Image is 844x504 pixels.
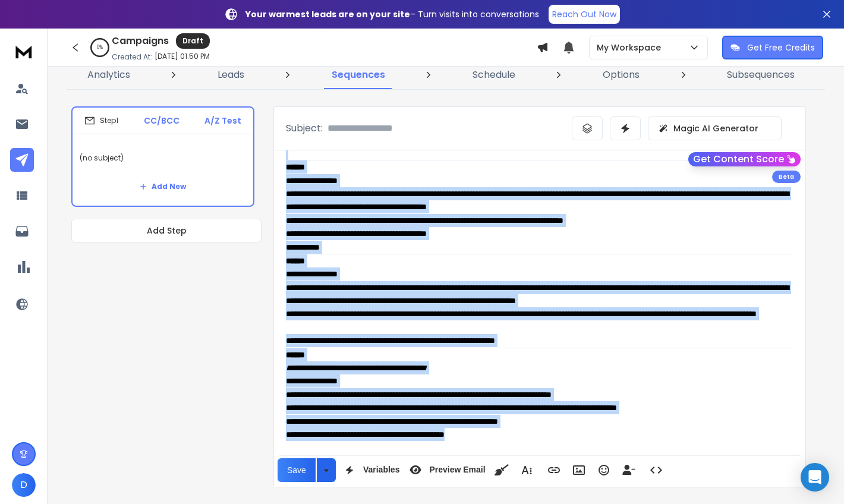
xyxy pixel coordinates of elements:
p: CC/BCC [144,115,179,127]
button: Emoticons [593,458,615,482]
p: Reach Out Now [552,8,616,20]
button: Add Step [71,219,262,242]
p: A/Z Test [204,115,241,127]
span: Variables [361,465,402,475]
a: Analytics [80,61,137,89]
p: My Workspace [597,42,666,53]
a: Reach Out Now [549,5,620,24]
p: Schedule [473,68,515,82]
button: Insert Unsubscribe Link [618,458,640,482]
button: Variables [338,458,402,482]
button: Get Content Score [688,152,801,166]
a: Subsequences [720,61,802,89]
a: Sequences [325,61,392,89]
p: Subject: [286,121,323,136]
p: Leads [218,68,244,82]
a: Schedule [465,61,522,89]
div: Step 1 [84,115,118,126]
button: Add New [130,175,196,199]
button: Code View [645,458,667,482]
div: Draft [176,33,210,49]
span: Preview Email [427,465,487,475]
h1: Campaigns [112,34,169,48]
a: Options [596,61,647,89]
p: Analytics [87,68,130,82]
div: Beta [772,171,801,183]
button: Clean HTML [490,458,513,482]
p: Created At: [112,52,152,62]
button: Magic AI Generator [648,116,782,140]
button: Insert Image (⌘P) [568,458,590,482]
strong: Your warmest leads are on your site [245,8,410,20]
button: More Text [515,458,538,482]
p: (no subject) [80,141,246,175]
button: Save [278,458,316,482]
p: – Turn visits into conversations [245,8,539,20]
button: Insert Link (⌘K) [543,458,565,482]
p: [DATE] 01:50 PM [155,52,210,61]
a: Leads [210,61,251,89]
button: D [12,473,36,497]
p: Get Free Credits [747,42,815,53]
div: Open Intercom Messenger [801,463,829,492]
p: 0 % [97,44,103,51]
p: Options [603,68,640,82]
img: logo [12,40,36,62]
p: Subsequences [727,68,795,82]
button: Preview Email [404,458,487,482]
li: Step1CC/BCCA/Z Test(no subject)Add New [71,106,254,207]
button: Get Free Credits [722,36,823,59]
p: Magic AI Generator [673,122,758,134]
p: Sequences [332,68,385,82]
